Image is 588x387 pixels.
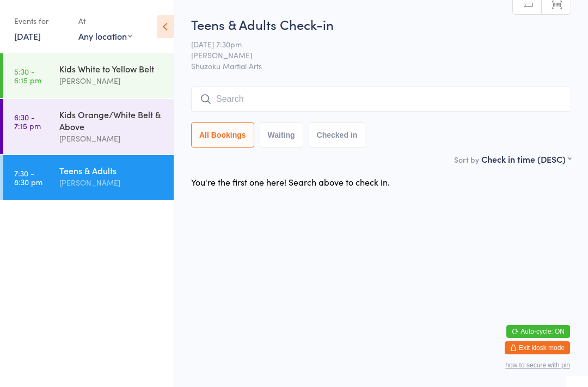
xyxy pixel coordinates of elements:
a: 7:30 -8:30 pmTeens & Adults[PERSON_NAME] [3,155,174,200]
div: [PERSON_NAME] [59,75,164,87]
label: Sort by [454,154,479,165]
div: [PERSON_NAME] [59,176,164,189]
div: Kids Orange/White Belt & Above [59,108,164,132]
div: Check in time (DESC) [481,153,571,165]
h2: Teens & Adults Check-in [191,15,571,33]
div: At [78,12,132,30]
time: 5:30 - 6:15 pm [14,67,41,84]
button: how to secure with pin [505,361,570,369]
div: Events for [14,12,68,30]
button: Checked in [309,122,366,148]
span: [DATE] 7:30pm [191,39,554,50]
time: 7:30 - 8:30 pm [14,169,42,186]
a: 6:30 -7:15 pmKids Orange/White Belt & Above[PERSON_NAME] [3,99,174,154]
button: All Bookings [191,122,254,148]
div: Any location [78,30,132,42]
div: You're the first one here! Search above to check in. [191,176,390,188]
div: Kids White to Yellow Belt [59,63,164,75]
span: Shuzoku Martial Arts [191,60,571,71]
button: Waiting [260,122,303,148]
button: Auto-cycle: ON [506,325,570,338]
time: 6:30 - 7:15 pm [14,113,41,130]
div: Teens & Adults [59,164,164,176]
input: Search [191,87,571,112]
div: [PERSON_NAME] [59,132,164,145]
span: [PERSON_NAME] [191,50,554,60]
button: Exit kiosk mode [505,341,570,354]
a: [DATE] [14,30,41,42]
a: 5:30 -6:15 pmKids White to Yellow Belt[PERSON_NAME] [3,53,174,98]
